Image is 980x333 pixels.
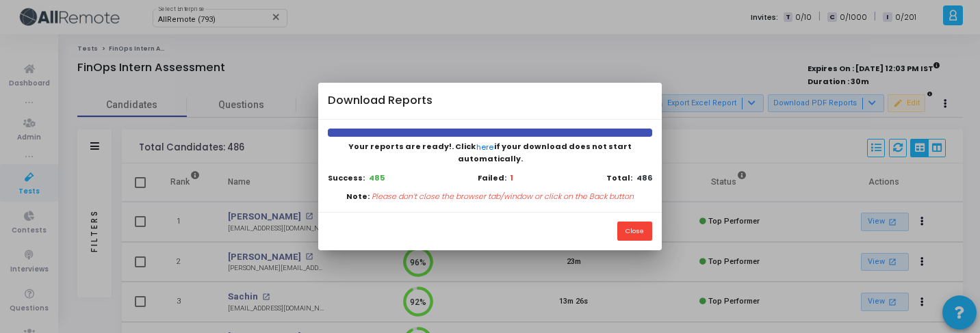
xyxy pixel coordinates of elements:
span: Your reports are ready!. Click if your download does not start automatically. [348,141,632,164]
b: Note: [346,191,370,202]
p: Please don’t close the browser tab/window or click on the Back button [372,191,634,202]
b: Total: [606,172,632,183]
button: here [476,141,494,154]
b: 1 [510,172,513,184]
b: Success: [328,172,365,183]
b: Failed: [478,172,506,184]
b: 485 [369,172,385,183]
h4: Download Reports [328,92,433,109]
b: 486 [636,172,652,183]
button: Close [617,222,652,240]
